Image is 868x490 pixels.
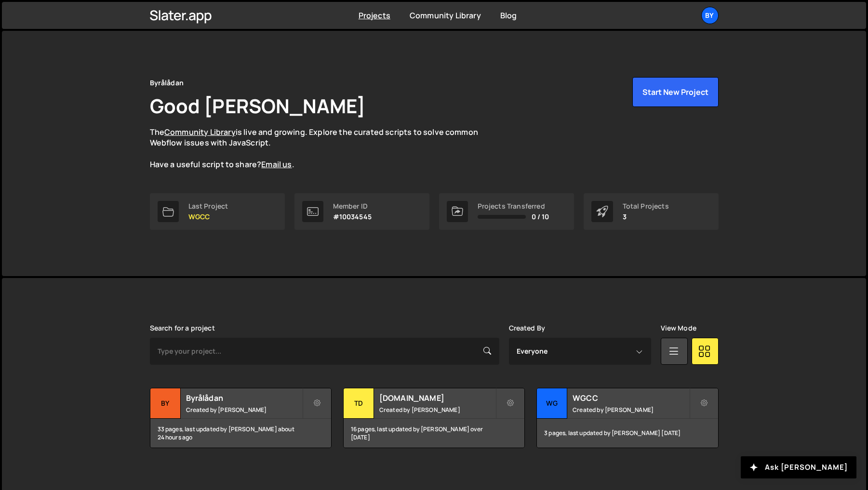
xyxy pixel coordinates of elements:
[186,393,302,403] h2: Byrålådan
[379,406,495,414] small: Created by [PERSON_NAME]
[188,213,228,221] p: WGCC
[150,338,499,365] input: Type your project...
[573,393,689,403] h2: WGCC
[150,193,285,230] a: Last Project WGCC
[741,456,856,478] button: Ask [PERSON_NAME]
[379,393,495,403] h2: [DOMAIN_NAME]
[410,10,481,21] a: Community Library
[623,213,669,221] p: 3
[661,324,696,332] label: View Mode
[150,77,184,89] div: Byrålådan
[344,419,524,448] div: 16 pages, last updated by [PERSON_NAME] over [DATE]
[150,127,497,170] p: The is live and growing. Explore the curated scripts to solve common Webflow issues with JavaScri...
[536,388,718,448] a: WG WGCC Created by [PERSON_NAME] 3 pages, last updated by [PERSON_NAME] [DATE]
[186,406,302,414] small: Created by [PERSON_NAME]
[359,10,390,21] a: Projects
[333,213,372,221] p: #10034545
[478,202,549,210] div: Projects Transferred
[188,202,228,210] div: Last Project
[509,324,546,332] label: Created By
[150,388,332,448] a: By Byrålådan Created by [PERSON_NAME] 33 pages, last updated by [PERSON_NAME] about 24 hours ago
[150,93,366,119] h1: Good [PERSON_NAME]
[261,159,292,170] a: Email us
[344,388,374,419] div: Td
[150,324,215,332] label: Search for a project
[537,419,718,448] div: 3 pages, last updated by [PERSON_NAME] [DATE]
[333,202,372,210] div: Member ID
[701,7,719,24] a: By
[623,202,669,210] div: Total Projects
[164,127,236,137] a: Community Library
[573,406,689,414] small: Created by [PERSON_NAME]
[500,10,517,21] a: Blog
[632,77,719,107] button: Start New Project
[150,388,181,419] div: By
[537,388,567,419] div: WG
[532,213,549,221] span: 0 / 10
[343,388,525,448] a: Td [DOMAIN_NAME] Created by [PERSON_NAME] 16 pages, last updated by [PERSON_NAME] over [DATE]
[150,419,331,448] div: 33 pages, last updated by [PERSON_NAME] about 24 hours ago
